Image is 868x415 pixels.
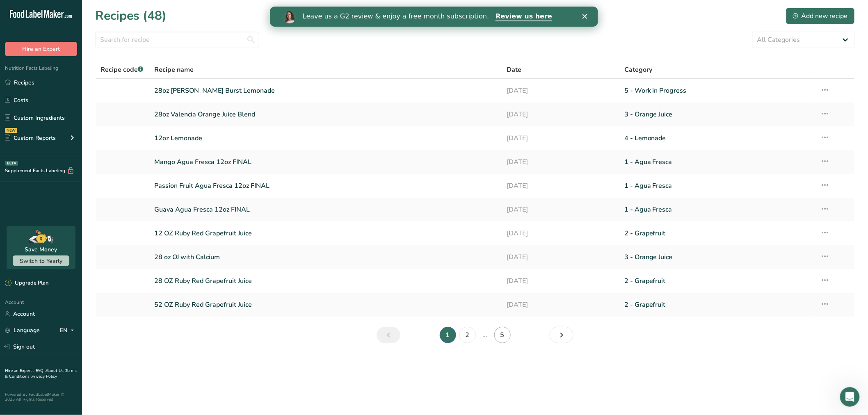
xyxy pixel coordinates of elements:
a: Next page [550,327,573,343]
a: 12oz Lemonade [154,130,497,147]
div: Custom Reports [5,134,56,142]
a: 2 - Grapefruit [624,272,811,290]
input: Search for recipe [95,32,259,48]
a: [DATE] [507,82,615,99]
a: 52 OZ Ruby Red Grapefruit Juice [154,296,497,313]
a: About Us . [46,368,65,374]
a: [DATE] [507,225,615,242]
div: NEW [5,128,17,133]
a: 28oz [PERSON_NAME] Burst Lemonade [154,82,497,99]
div: Save Money [25,245,57,254]
h1: Recipes (48) [95,7,167,25]
a: 4 - Lemonade [624,130,811,147]
a: 3 - Orange Juice [624,106,811,123]
a: 12 OZ Ruby Red Grapefruit Juice [154,225,497,242]
a: [DATE] [507,177,615,194]
button: Add new recipe [786,8,855,24]
a: Guava Agua Fresca 12oz FINAL [154,201,497,218]
a: Mango Agua Fresca 12oz FINAL [154,153,497,171]
a: Passion Fruit Agua Fresca 12oz FINAL [154,177,497,194]
a: [DATE] [507,106,615,123]
a: 2 - Grapefruit [624,296,811,313]
a: 2 - Grapefruit [624,225,811,242]
a: 1 - Agua Fresca [624,201,811,218]
div: BETA [5,161,18,166]
button: Hire an Expert [5,42,77,56]
a: 28oz Valencia Orange Juice Blend [154,106,497,123]
span: Category [624,65,652,75]
span: Date [507,65,522,75]
a: 3 - Orange Juice [624,249,811,266]
span: Recipe name [154,65,194,75]
a: Privacy Policy [32,374,57,379]
a: [DATE] [507,249,615,266]
a: Page 5. [494,327,511,343]
a: Page 2. [459,327,476,343]
a: 1 - Agua Fresca [624,177,811,194]
a: Hire an Expert . [5,368,34,374]
div: Add new recipe [793,11,848,21]
div: Close [313,7,321,12]
span: Switch to Yearly [20,257,62,265]
a: 28 oz OJ with Calcium [154,249,497,266]
a: [DATE] [507,130,615,147]
a: 5 - Work in Progress [624,82,811,99]
a: Terms & Conditions . [5,368,77,379]
button: Switch to Yearly [13,255,69,266]
iframe: Intercom live chat banner [270,7,598,27]
div: Upgrade Plan [5,279,48,287]
a: 1 - Agua Fresca [624,153,811,171]
a: [DATE] [507,272,615,290]
div: Powered By FoodLabelMaker © 2025 All Rights Reserved [5,392,77,402]
a: [DATE] [507,296,615,313]
a: Language [5,323,40,337]
a: 28 OZ Ruby Red Grapefruit Juice [154,272,497,290]
a: [DATE] [507,201,615,218]
div: EN [60,326,77,335]
span: Recipe code [101,65,143,74]
a: FAQ . [36,368,46,374]
a: Previous page [377,327,400,343]
a: [DATE] [507,153,615,171]
iframe: Intercom live chat [840,387,860,407]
